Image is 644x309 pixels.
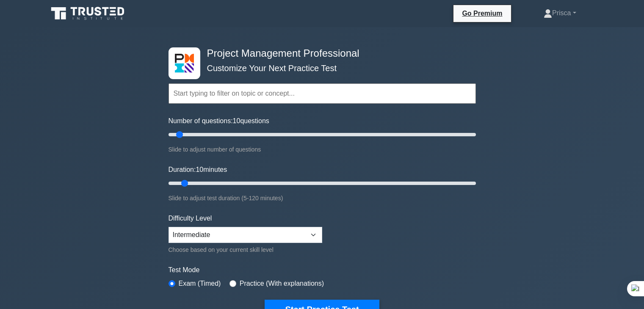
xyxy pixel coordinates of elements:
div: Choose based on your current skill level [169,245,322,255]
div: Slide to adjust test duration (5-120 minutes) [169,193,476,203]
label: Number of questions: questions [169,116,269,126]
div: Slide to adjust number of questions [169,144,476,154]
span: 10 [233,117,240,124]
label: Exam (Timed) [179,279,221,289]
a: Go Premium [457,8,507,19]
input: Start typing to filter on topic or concept... [169,83,476,104]
span: 10 [196,166,203,173]
label: Duration: minutes [169,165,227,175]
h4: Project Management Professional [204,47,434,60]
label: Test Mode [169,265,476,275]
a: Prisca [523,5,597,22]
label: Practice (With explanations) [240,279,324,289]
label: Difficulty Level [169,213,212,223]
